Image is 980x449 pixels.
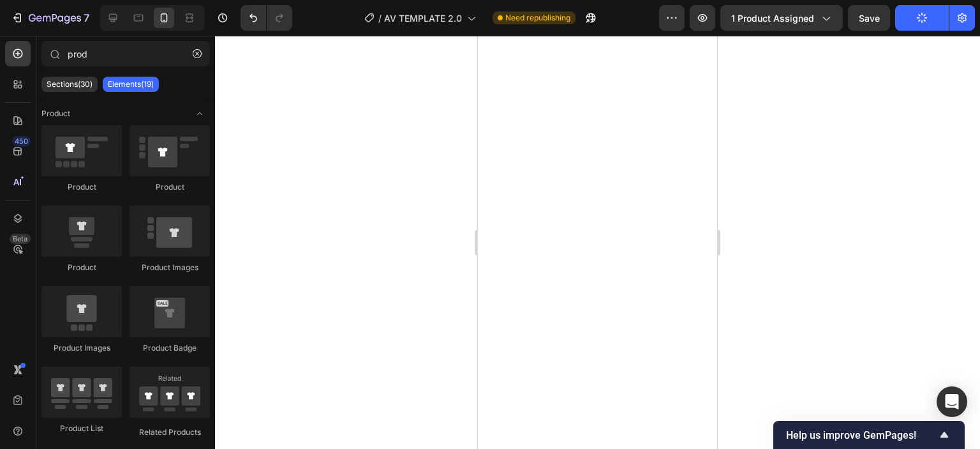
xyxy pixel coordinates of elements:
[731,11,814,25] span: 1 product assigned
[41,108,70,119] span: Product
[108,79,154,89] p: Elements(19)
[384,11,462,25] span: AV TEMPLATE 2.0
[41,41,210,66] input: Search Sections & Elements
[41,342,122,354] div: Product Images
[378,11,382,25] span: /
[47,79,93,89] p: Sections(30)
[505,12,570,24] span: Need republishing
[786,427,952,443] button: Show survey - Help us improve GemPages!
[84,10,89,26] p: 7
[859,13,880,24] span: Save
[720,5,843,31] button: 1 product assigned
[10,234,31,244] div: Beta
[41,423,122,434] div: Product List
[12,136,31,146] div: 450
[41,181,122,193] div: Product
[786,429,937,441] span: Help us improve GemPages!
[478,36,717,449] iframe: Design area
[41,262,122,273] div: Product
[189,103,210,124] span: Toggle open
[130,427,210,438] div: Related Products
[130,342,210,354] div: Product Badge
[241,5,292,31] div: Undo/Redo
[937,386,967,417] div: Open Intercom Messenger
[5,5,95,31] button: 7
[130,262,210,273] div: Product Images
[848,5,890,31] button: Save
[130,181,210,193] div: Product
